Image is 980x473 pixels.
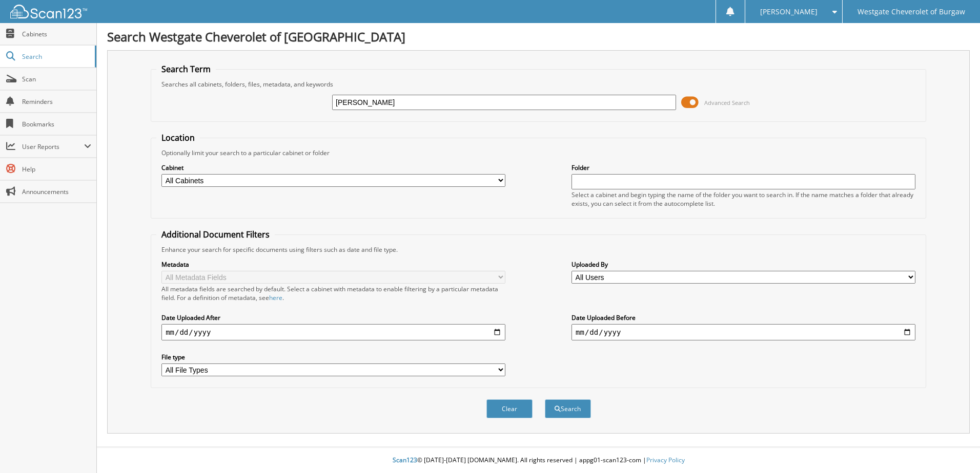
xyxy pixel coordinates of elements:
[161,353,505,361] label: File type
[571,324,915,340] input: end
[393,456,417,464] span: Scan123
[22,142,84,151] span: User Reports
[156,63,216,75] legend: Search Term
[107,28,970,45] h1: Search Westgate Cheverolet of [GEOGRAPHIC_DATA]
[929,424,980,473] iframe: Chat Widget
[161,163,505,172] label: Cabinet
[571,313,915,322] label: Date Uploaded Before
[161,260,505,269] label: Metadata
[704,99,750,106] span: Advanced Search
[156,245,921,254] div: Enhance your search for specific documents using filters such as date and file type.
[22,165,91,174] span: Help
[161,324,505,340] input: start
[22,97,91,106] span: Reminders
[22,120,91,128] span: Bookmarks
[97,448,980,473] div: © [DATE]-[DATE] [DOMAIN_NAME]. All rights reserved | appg01-scan123-com |
[545,399,591,418] button: Search
[156,132,200,143] legend: Location
[156,148,921,157] div: Optionally limit your search to a particular cabinet or folder
[269,293,282,302] a: here
[486,399,533,418] button: Clear
[22,187,91,196] span: Announcements
[161,285,505,302] div: All metadata fields are searched by default. Select a cabinet with metadata to enable filtering b...
[646,456,685,464] a: Privacy Policy
[571,163,915,172] label: Folder
[156,80,921,89] div: Searches all cabinets, folders, files, metadata, and keywords
[156,229,275,240] legend: Additional Document Filters
[22,52,90,61] span: Search
[857,9,965,15] span: Westgate Cheverolet of Burgaw
[161,313,505,322] label: Date Uploaded After
[22,30,91,38] span: Cabinets
[10,5,87,18] img: scan123-logo-white.svg
[571,190,915,208] div: Select a cabinet and begin typing the name of the folder you want to search in. If the name match...
[760,9,818,15] span: [PERSON_NAME]
[22,75,91,83] span: Scan
[571,260,915,269] label: Uploaded By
